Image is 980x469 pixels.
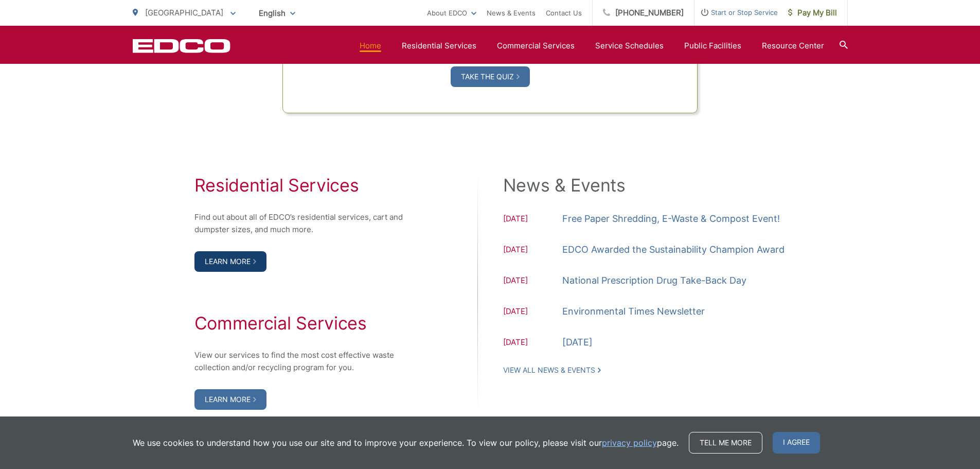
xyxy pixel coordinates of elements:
a: News & Events [487,7,536,19]
span: [DATE] [503,213,562,227]
a: View All News & Events [503,366,601,375]
p: Find out about all of EDCO’s residential services, cart and dumpster sizes, and much more. [194,211,416,236]
a: Service Schedules [595,40,664,52]
h2: News & Events [503,175,786,196]
span: Pay My Bill [788,7,837,19]
span: [DATE] [503,274,562,288]
a: Contact Us [546,7,582,19]
a: Tell me more [689,432,762,454]
a: National Prescription Drug Take-Back Day [562,273,746,288]
span: [DATE] [503,244,562,257]
a: Environmental Times Newsletter [562,304,705,319]
span: [DATE] [503,305,562,319]
p: View our services to find the most cost effective waste collection and/or recycling program for you. [194,349,416,374]
a: Public Facilities [684,40,741,52]
a: Commercial Services [497,40,575,52]
a: Learn More [194,389,266,410]
h2: Commercial Services [194,313,416,334]
h2: Residential Services [194,175,416,196]
span: English [251,4,303,22]
a: Take the Quiz [451,66,530,87]
a: Resource Center [762,40,824,52]
a: Free Paper Shredding, E-Waste & Compost Event! [562,211,780,227]
a: Home [360,40,381,52]
a: EDCO Awarded the Sustainability Champion Award [562,242,785,257]
span: [DATE] [503,336,562,350]
a: EDCD logo. Return to the homepage. [133,39,230,53]
a: [DATE] [562,335,593,350]
a: privacy policy [602,437,657,449]
p: We use cookies to understand how you use our site and to improve your experience. To view our pol... [133,437,679,449]
span: [GEOGRAPHIC_DATA] [145,8,223,18]
a: Learn More [194,251,266,272]
span: I agree [773,432,820,454]
a: About EDCO [427,7,476,19]
a: Residential Services [402,40,476,52]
